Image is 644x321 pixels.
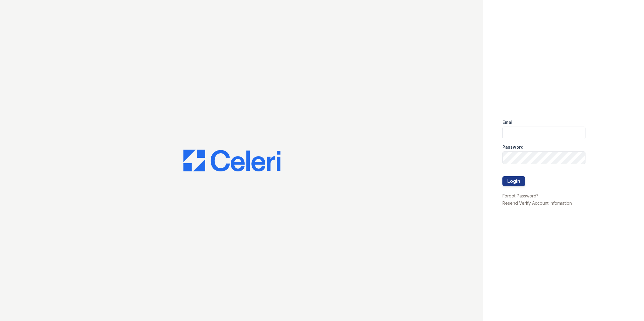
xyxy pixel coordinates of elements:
[502,119,514,125] label: Email
[502,144,524,150] label: Password
[502,193,538,198] a: Forgot Password?
[502,176,525,186] button: Login
[502,200,572,206] a: Resend Verify Account Information
[183,150,280,171] img: CE_Logo_Blue-a8612792a0a2168367f1c8372b55b34899dd931a85d93a1a3d3e32e68fde9ad4.png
